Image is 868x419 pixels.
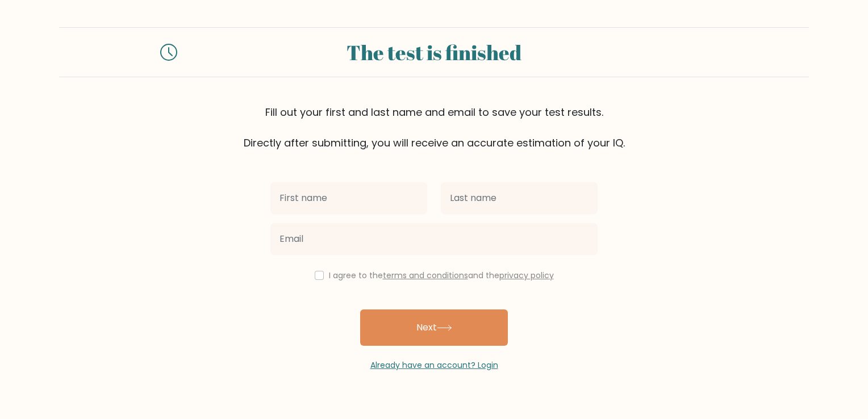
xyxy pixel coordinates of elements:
input: Last name [441,182,598,214]
label: I agree to the and the [329,270,554,281]
button: Next [360,309,508,346]
a: Already have an account? Login [370,359,498,371]
a: privacy policy [499,270,554,281]
input: First name [270,182,427,214]
input: Email [270,223,598,255]
div: Fill out your first and last name and email to save your test results. Directly after submitting,... [59,104,809,150]
a: terms and conditions [383,270,468,281]
div: The test is finished [191,37,677,68]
